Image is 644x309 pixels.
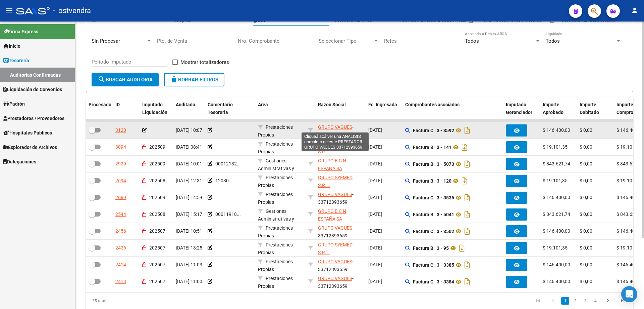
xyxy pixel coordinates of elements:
span: Hospitales Públicos [3,129,52,137]
div: - 33712393659 [318,258,363,272]
span: Padrón [3,100,25,108]
span: GRUPO VAGUES [318,192,352,197]
datatable-header-cell: Imputado Gerenciador [503,98,540,120]
strong: Factura C : 3 - 3592 [413,128,454,133]
strong: Factura C : 3 - 3384 [413,279,454,284]
span: $ 0,00 [580,127,592,133]
span: Comprobantes asociados [405,102,460,107]
li: page 4 [590,295,600,307]
span: 202509 [149,195,165,200]
span: 202507 [149,262,165,267]
span: [DATE] [368,228,382,234]
li: page 1 [560,295,570,307]
span: $ 19.101,35 [543,144,568,150]
div: - 33712393659 [318,191,363,205]
datatable-header-cell: ID [113,98,140,120]
button: Open calendar [549,17,556,25]
span: Todos [465,38,479,44]
span: Seleccionar Tipo [319,38,373,44]
span: $ 19.101,35 [616,178,641,183]
a: 2 [571,297,579,305]
mat-icon: person [631,6,639,14]
div: - 30718343832 [318,241,363,255]
span: Prestaciones Propias [258,276,293,289]
div: 3094 [115,143,126,151]
span: Delegaciones [3,158,36,165]
span: Prestaciones Propias [258,175,293,188]
strong: Factura B : 3 - 5073 [413,161,454,167]
span: $ 146.400,00 [543,195,570,200]
strong: Factura C : 3 - 3502 [413,229,454,234]
span: [DATE] [368,245,382,250]
span: [DATE] [368,262,382,267]
i: Descargar documento [460,142,469,153]
div: - 33712393659 [318,224,363,238]
span: 202508 [149,211,165,217]
span: 202507 [149,245,165,250]
strong: Factura B : 3 - 5041 [413,212,454,217]
i: Descargar documento [463,226,472,237]
strong: Factura C : 3 - 3536 [413,195,454,200]
span: GRUPO B C N ESPAÑA SA [318,158,346,171]
span: Prestaciones Propias [258,141,293,154]
span: 202508 [149,178,165,183]
span: $ 0,00 [580,144,592,150]
span: GRUPO SYEMED S.R.L. [318,242,353,255]
strong: Factura B : 3 - 141 [413,145,451,150]
div: - 33712393659 [318,275,363,289]
span: GRUPO SYEMED S.R.L. [318,141,353,154]
span: Comentario Tesoreria [208,102,233,115]
span: Sin Procesar [92,38,120,44]
span: Procesado [89,102,111,107]
datatable-header-cell: Importe Aprobado [540,98,577,120]
span: $ 0,00 [580,161,592,166]
span: GRUPO VAGUES [318,259,352,264]
span: Liquidación de Convenios [3,86,62,93]
span: $ 0,00 [580,178,592,183]
span: Imputado Liquidación [142,102,167,115]
span: Gestiones Administrativas y Otros [258,208,294,229]
div: 2456 [115,227,126,235]
span: Borrar Filtros [170,77,218,83]
button: Open calendar [467,17,475,25]
span: Inicio [3,42,20,50]
div: - 33712393659 [318,123,363,138]
span: 202507 [149,228,165,234]
span: $ 0,00 [580,279,592,284]
div: 2929 [115,160,126,168]
span: $ 146.400,00 [616,279,644,284]
datatable-header-cell: Fc. Ingresada [366,98,402,120]
span: Imputado Gerenciador [506,102,532,115]
span: $ 843.621,74 [543,161,570,166]
span: $ 146.400,00 [543,228,570,234]
strong: Factura B : 3 - 95 [413,245,449,251]
span: Buscar Auditoria [98,77,153,83]
span: Auditado [176,102,195,107]
span: $ 146.400,00 [616,195,644,200]
span: [DATE] 11:03 [176,262,202,267]
span: $ 146.400,00 [616,127,644,133]
span: [DATE] [368,279,382,284]
span: [DATE] 12:31 [176,178,202,183]
span: $ 843.621,74 [616,211,644,217]
a: go to next page [601,297,614,305]
span: Prestaciones Propias [258,242,293,255]
i: Descargar documento [463,276,472,287]
datatable-header-cell: Auditado [173,98,205,120]
span: Todos [546,38,560,44]
mat-icon: search [98,75,106,83]
span: Area [258,102,268,107]
span: $ 19.101,35 [616,245,641,250]
i: Descargar documento [458,243,466,254]
span: [DATE] 08:41 [176,144,202,150]
span: [DATE] 14:59 [176,195,202,200]
span: - ostvendra [53,3,91,18]
div: - 30693499883 [318,157,363,171]
span: [DATE] [368,161,382,166]
button: Buscar Auditoria [92,73,159,86]
span: [DATE] 10:01 [176,161,202,166]
datatable-header-cell: Area [255,98,306,120]
span: Prestaciones Propias [258,124,293,138]
div: - 30718343832 [318,140,363,154]
a: 3 [581,297,589,305]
